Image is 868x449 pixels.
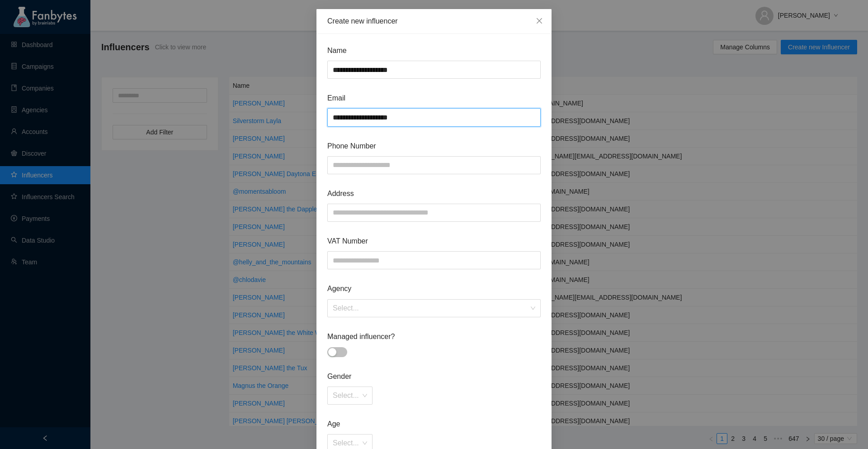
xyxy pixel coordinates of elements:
div: Create new influencer [327,16,541,26]
span: Age [327,418,541,430]
span: VAT Number [327,235,541,247]
span: Name [327,45,541,56]
span: Agency [327,283,541,294]
span: Address [327,188,541,199]
button: Close [527,9,552,33]
span: Gender [327,371,541,382]
span: close [536,17,543,24]
span: Phone Number [327,140,541,152]
span: Email [327,92,541,104]
span: Managed influencer? [327,331,541,342]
